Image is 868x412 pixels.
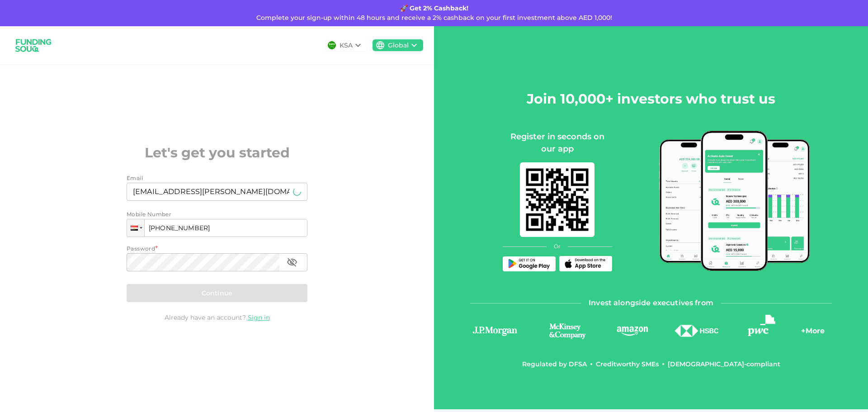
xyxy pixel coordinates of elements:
[503,131,612,155] div: Register in seconds on our app
[522,360,587,369] div: Regulated by DFSA
[127,210,171,219] span: Mobile Number
[127,219,144,237] div: Egypt: + 20
[127,183,289,201] input: email
[388,41,409,50] div: Global
[520,162,594,237] img: mobile-app
[127,253,279,271] input: password
[127,313,307,322] div: Already have an account?
[674,325,719,337] img: logo
[127,142,307,163] h2: Let's get you started
[748,315,775,336] img: logo
[554,242,561,251] span: Or
[127,175,143,181] span: Email
[127,219,307,237] input: 1 (702) 123-4567
[541,322,594,340] img: logo
[589,297,713,309] span: Invest alongside executives from
[668,360,780,369] div: [DEMOGRAPHIC_DATA]-compliant
[256,14,612,22] span: Complete your sign-up within 48 hours and receive a 2% cashback on your first investment above AE...
[659,131,811,271] img: mobile-app
[506,259,552,269] img: Play Store
[340,41,353,50] div: KSA
[470,325,520,337] img: logo
[328,41,336,49] img: flag-sa.b9a346574cdc8950dd34b50780441f57.svg
[563,258,608,269] img: App Store
[527,89,775,109] h2: Join 10,000+ investors who trust us
[615,325,649,336] img: logo
[248,313,270,322] a: Sign in
[596,360,659,369] div: Creditworthy SMEs
[801,326,825,341] div: + More
[11,33,56,57] img: logo
[400,4,468,12] strong: 🚀 Get 2% Cashback!
[127,245,155,252] span: Password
